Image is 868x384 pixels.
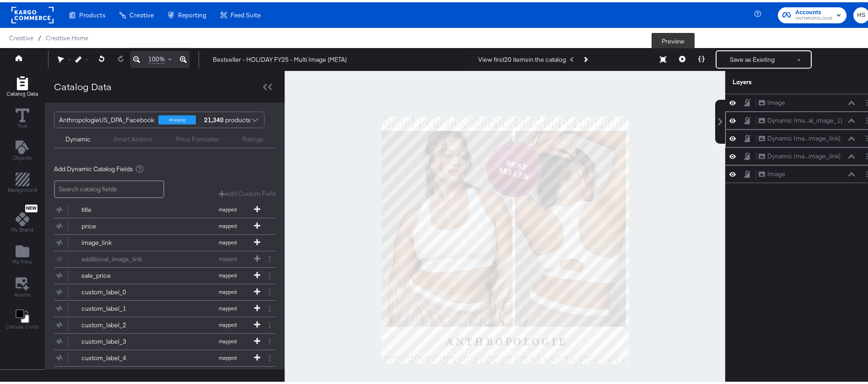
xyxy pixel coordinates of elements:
[243,133,264,141] div: Ratings
[54,298,275,314] div: custom_label_1mapped
[5,200,39,234] button: NewMy Brand
[54,200,275,216] div: titlemapped
[54,162,133,171] span: Add Dynamic Catalog Fields
[176,133,220,141] div: Price Formatter
[54,233,275,249] div: image_linkmapped
[14,289,31,296] span: Assets
[9,272,36,299] button: Assets
[202,352,253,359] span: mapped
[8,184,37,191] span: Background
[758,114,843,123] button: Dynamic Ima...al_image_1)
[54,216,275,232] div: pricemapped
[158,113,196,122] div: shopping
[758,131,841,141] button: Dynamic Ima...image_link)
[12,256,32,263] span: My Files
[10,104,35,130] button: Text
[11,224,33,231] span: My Brand
[7,240,38,266] button: Add Files
[202,287,253,293] span: mapped
[54,315,264,331] button: custom_label_2mapped
[202,204,253,211] span: mapped
[54,348,275,364] div: custom_label_4mapped
[81,302,148,311] div: custom_label_1
[767,168,785,176] div: Image
[54,78,112,91] div: Catalog Data
[81,335,148,344] div: custom_label_3
[81,269,148,278] div: sale_price
[767,114,842,123] div: Dynamic Ima...al_image_1)
[54,249,275,265] div: additional_image_linkmapped
[54,364,264,380] button: anthro_us_dpa_addtional_image_1custom
[203,110,230,125] div: products
[857,8,866,18] span: HS
[81,352,148,360] div: custom_label_4
[202,237,253,243] span: mapped
[81,236,148,245] div: image_link
[79,9,105,16] span: Products
[113,133,153,141] div: Smart Actions
[54,265,275,281] div: sale_pricemapped
[202,303,253,309] span: mapped
[54,331,264,347] button: custom_label_3mapped
[6,88,38,95] span: Catalog Data
[17,120,27,127] span: Text
[203,110,225,125] strong: 21,340
[54,265,264,281] button: sale_pricemapped
[9,32,33,39] span: Creative
[202,270,253,276] span: mapped
[129,9,154,16] span: Creative
[25,203,38,209] span: New
[758,96,786,105] button: Image
[7,136,38,162] button: Add Text
[202,336,253,342] span: mapped
[65,133,91,141] div: Dynamic
[178,9,206,16] span: Reporting
[46,32,88,39] a: Creative Home
[81,286,148,294] div: custom_label_0
[54,282,275,298] div: custom_label_0mapped
[231,9,261,16] span: Feed Suite
[54,364,275,380] div: anthro_us_dpa_addtional_image_1custom
[767,132,841,141] div: Dynamic Ima...image_link)
[795,5,833,15] span: Accounts
[54,331,275,347] div: custom_label_3mapped
[202,221,253,227] span: mapped
[767,96,785,105] div: Image
[733,76,826,84] div: Layers
[54,178,164,196] input: Search catalog fields
[795,13,833,20] span: ANTHROPOLOGIE
[54,282,264,298] button: custom_label_0mapped
[717,49,788,65] button: Save as Existing
[579,49,592,65] button: Next Product
[219,187,275,196] button: Add Custom Field
[148,53,165,61] span: 100%
[758,149,841,159] button: Dynamic Ima...image_link)
[81,220,148,228] div: price
[202,319,253,326] span: mapped
[54,233,264,249] button: image_linkmapped
[54,216,264,232] button: pricemapped
[778,5,846,21] button: AccountsANTHROPOLOGIE
[33,32,46,39] span: /
[2,168,43,195] button: Add Rectangle
[54,200,264,216] button: titlemapped
[54,348,264,364] button: custom_label_4mapped
[767,150,841,158] div: Dynamic Ima...image_link)
[13,152,32,159] span: Objects
[54,298,264,314] button: custom_label_1mapped
[59,110,154,125] div: AnthropologieUS_DPA_Facebook
[5,321,39,328] span: Canvas Color
[478,53,566,62] div: View first 20 items in the catalog
[81,203,148,212] div: title
[81,319,148,327] div: custom_label_2
[54,315,275,331] div: custom_label_2mapped
[758,167,786,177] button: Image
[1,72,43,98] button: Add Rectangle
